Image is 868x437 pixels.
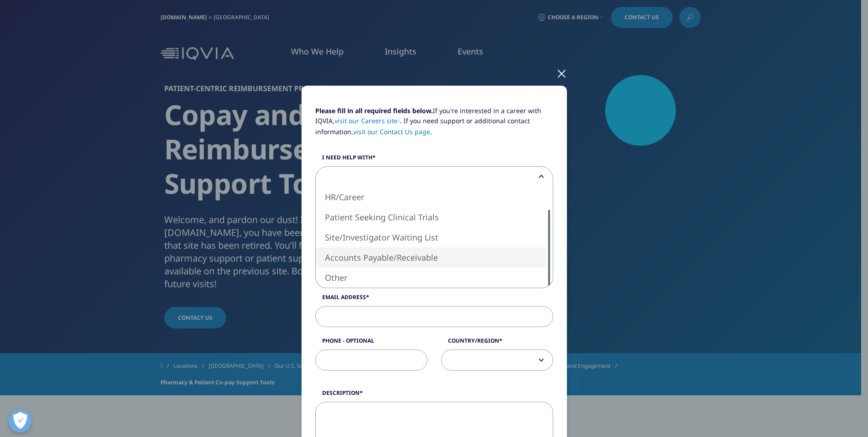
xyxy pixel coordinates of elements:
[334,116,400,125] a: visit our Careers site
[315,106,553,144] p: If you're interested in a career with IQVIA, . If you need support or additional contact informat...
[315,106,433,115] strong: Please fill in all required fields below.
[353,127,430,136] a: visit our Contact Us page
[315,389,553,402] label: Description
[316,187,546,207] li: HR/Career
[9,410,32,432] button: Open Preferences
[315,337,427,350] label: Phone - Optional
[316,207,546,227] li: Patient Seeking Clinical Trials
[441,337,553,350] label: Country/Region
[316,268,546,288] li: Other
[315,153,553,166] label: I need help with
[316,247,546,268] li: Accounts Payable/Receivable
[316,227,546,247] li: Site/Investigator Waiting List
[315,293,553,306] label: Email Address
